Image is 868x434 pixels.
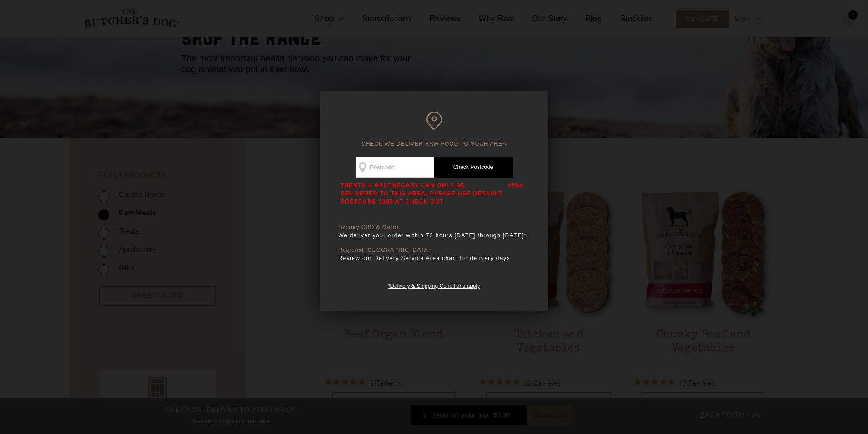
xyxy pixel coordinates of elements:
input: Postcode [356,157,434,178]
p: Regional [GEOGRAPHIC_DATA] [339,247,530,254]
a: Check Postcode [434,157,513,178]
p: TREATS & APOTHECARY CAN ONLY BE DELIVERED TO THIS AREA, PLEASE USE DEFAULT POSTCODE 2085 AT CHECK... [341,181,504,206]
a: *Delivery & Shipping Conditions apply [388,281,480,289]
p: We deliver your order within 72 hours [DATE] through [DATE]* [339,231,530,240]
p: Review our Delivery Service Area chart for delivery days [339,254,530,263]
h6: CHECK WE DELIVER RAW FOOD TO YOUR AREA [339,112,530,148]
p: Sydney CBD & Metro [339,224,530,231]
p: 4504 [508,181,523,206]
